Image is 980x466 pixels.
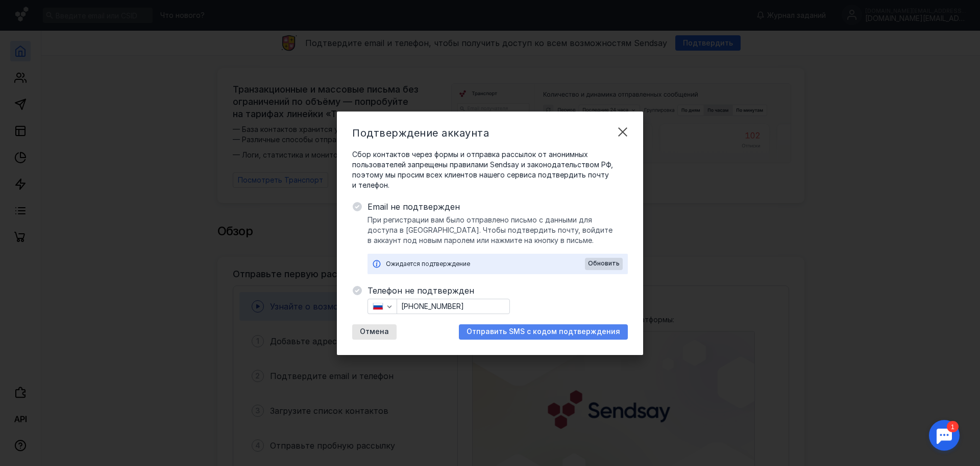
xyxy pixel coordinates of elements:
button: Отправить SMS с кодом подтверждения [459,324,628,340]
span: Сбор контактов через формы и отправка рассылок от анонимных пользователей запрещены правилами Sen... [352,149,628,190]
span: Email не подтвержден [367,201,628,213]
span: Отмена [360,327,389,336]
span: Телефон не подтвержден [367,284,628,297]
button: Обновить [585,258,623,270]
div: Ожидается подтверждение [386,259,585,269]
div: 1 [23,6,35,17]
span: Обновить [588,260,620,267]
span: Отправить SMS с кодом подтверждения [467,327,620,336]
button: Отмена [352,324,397,340]
span: Подтверждение аккаунта [352,127,489,139]
span: При регистрации вам было отправлено письмо с данными для доступа в [GEOGRAPHIC_DATA]. Чтобы подтв... [367,215,628,246]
